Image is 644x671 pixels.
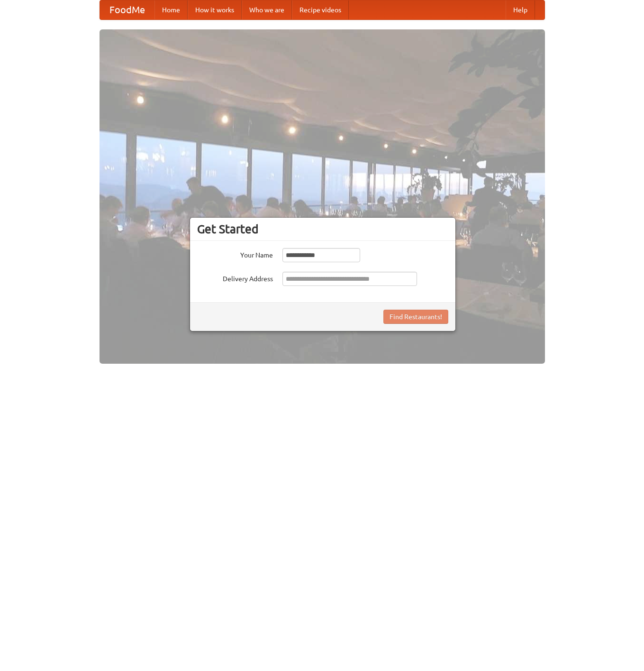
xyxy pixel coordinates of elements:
[197,248,273,260] label: Your Name
[197,272,273,284] label: Delivery Address
[100,0,154,19] a: FoodMe
[292,0,349,19] a: Recipe videos
[188,0,242,19] a: How it works
[197,222,448,236] h3: Get Started
[242,0,292,19] a: Who we are
[506,0,535,19] a: Help
[154,0,188,19] a: Home
[383,310,448,324] button: Find Restaurants!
